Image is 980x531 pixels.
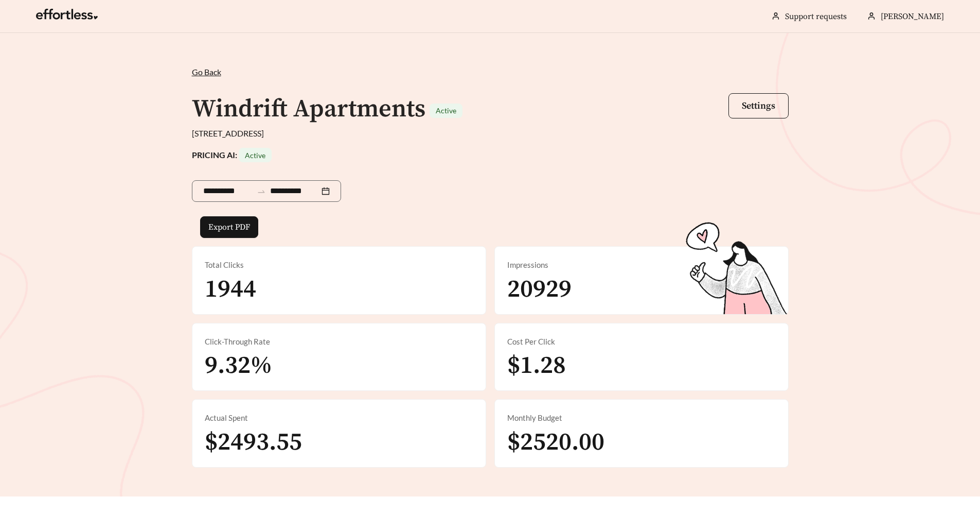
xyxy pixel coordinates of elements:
div: Monthly Budget [507,412,776,424]
button: Export PDF [200,216,258,238]
span: [PERSON_NAME] [881,11,944,22]
div: Click-Through Rate [205,336,473,348]
div: Impressions [507,259,776,271]
span: Go Back [192,67,221,77]
span: $1.28 [507,350,566,381]
button: Settings [728,93,789,118]
div: [STREET_ADDRESS] [192,127,789,140]
div: Cost Per Click [507,336,776,348]
span: swap-right [257,187,266,196]
a: Support requests [785,11,847,22]
span: 1944 [205,274,256,305]
span: Settings [742,100,775,112]
span: 9.32% [205,350,272,381]
span: 20929 [507,274,572,305]
h1: Windrift Apartments [192,94,425,125]
span: Active [245,151,265,160]
span: Export PDF [208,221,250,233]
strong: PRICING AI: [192,150,272,160]
div: Total Clicks [205,259,473,271]
span: to [257,186,266,196]
span: $2493.55 [205,427,302,458]
div: Actual Spent [205,412,473,424]
span: Active [436,106,456,115]
span: $2520.00 [507,427,604,458]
